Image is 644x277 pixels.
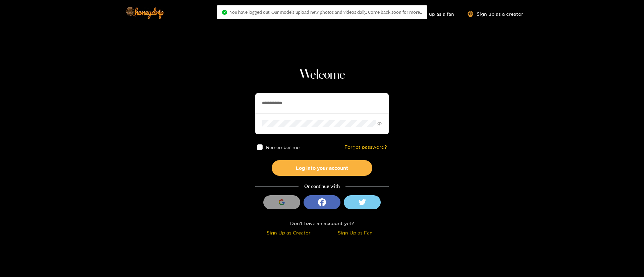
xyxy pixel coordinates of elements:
span: Remember me [266,145,300,150]
a: Sign up as a fan [408,11,454,17]
span: You have logged out. Our models upload new photos and videos daily. Come back soon for more.. [230,9,422,15]
a: Sign up as a creator [468,11,523,17]
div: Don't have an account yet? [255,219,389,227]
button: Log into your account [272,160,372,176]
a: Forgot password? [344,144,387,150]
div: Or continue with [255,183,389,190]
div: Sign Up as Fan [324,229,387,236]
h1: Welcome [255,67,389,83]
span: eye-invisible [377,122,382,126]
div: Sign Up as Creator [257,229,320,236]
span: check-circle [222,10,227,15]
